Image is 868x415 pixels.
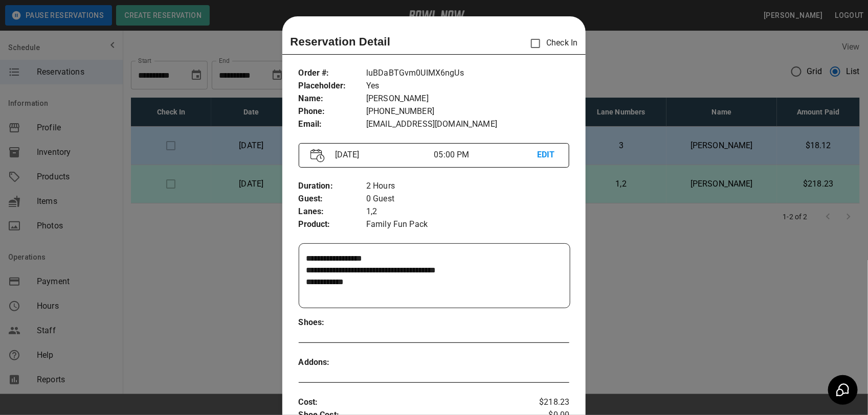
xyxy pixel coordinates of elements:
p: Email : [299,118,366,131]
p: Family Fun Pack [366,218,569,231]
p: Yes [366,80,569,93]
p: Addons : [299,356,366,369]
p: Placeholder : [299,80,366,93]
p: Product : [299,218,366,231]
p: [DATE] [331,149,434,161]
p: Lanes : [299,205,366,218]
p: Name : [299,93,366,105]
p: 1,2 [366,205,569,218]
p: Duration : [299,180,366,193]
img: Vector [310,149,325,163]
p: 05:00 PM [434,149,537,161]
p: EDIT [537,149,558,162]
p: [EMAIL_ADDRESS][DOMAIN_NAME] [366,118,569,131]
p: 2 Hours [366,180,569,193]
p: $218.23 [524,396,569,409]
p: Reservation Detail [291,33,391,50]
p: Order # : [299,67,366,80]
p: Guest : [299,193,366,205]
p: 0 Guest [366,193,569,205]
p: Phone : [299,105,366,118]
p: luBDaBTGvm0UIMX6ngUs [366,67,569,80]
p: [PHONE_NUMBER] [366,105,569,118]
p: Check In [525,33,577,54]
p: Cost : [299,396,525,409]
p: [PERSON_NAME] [366,93,569,105]
p: Shoes : [299,316,366,329]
